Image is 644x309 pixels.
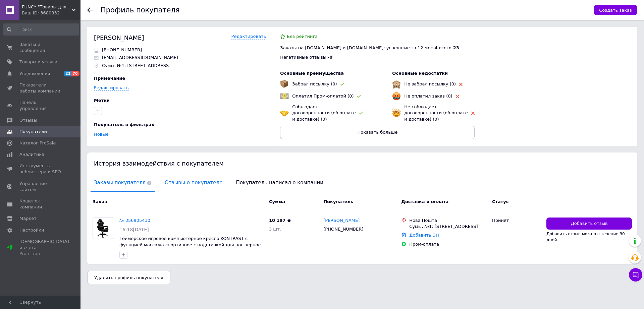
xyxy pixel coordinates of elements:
[492,218,541,224] div: Принят
[359,112,363,115] img: rating-tag-type
[96,218,110,239] img: Фото товару
[102,63,170,69] p: Сумы, №1: [STREET_ADDRESS]
[19,82,62,94] span: Показатели работы компании
[19,198,62,210] span: Кошелек компании
[404,81,456,86] span: Не забрал посылку (0)
[571,221,608,227] span: Добавить отзыв
[456,95,459,98] img: rating-tag-type
[87,271,170,284] button: Удалить профиль покупателя
[546,232,625,242] span: Добавить отзыв можно в течение 30 дней
[292,81,337,86] span: Забрал посылку (0)
[93,199,107,204] span: Заказ
[119,236,261,247] a: Геймерское игровое компьютерное кресло KONTRAST с функцией массажа спортивное с подставкой для но...
[91,174,155,191] span: Заказы покупателя
[357,95,361,98] img: rating-tag-type
[409,241,487,247] div: Пром-оплата
[232,174,327,191] span: Покупатель написал о компании
[19,251,69,257] div: Prom топ
[392,92,401,101] img: emoji
[392,109,401,117] img: emoji
[629,268,642,282] button: Чат с покупателем
[404,94,452,99] span: Не оплатил заказ (0)
[287,34,318,39] span: Без рейтинга
[19,59,57,65] span: Товары и услуги
[392,71,448,76] span: Основные недостатки
[292,94,354,99] span: Оплатил Пром-оплатой (0)
[94,122,264,128] div: Покупатель в фильтрах
[401,199,448,204] span: Доставка и оплата
[93,218,114,239] a: Фото товару
[404,104,468,121] span: Не соблюдает договоренности (об оплате и доставке) (0)
[94,85,129,90] a: Редактировать
[19,117,37,123] span: Отзывы
[19,140,56,146] span: Каталог ProSale
[22,10,80,16] div: Ваш ID: 3680832
[119,218,150,223] a: № 356905430
[19,227,44,233] span: Настройки
[94,132,109,137] a: Новые
[280,55,329,60] span: Негативные отзывы: -
[409,218,487,224] div: Нова Пошта
[102,47,142,53] p: [PHONE_NUMBER]
[19,181,62,193] span: Управление сайтом
[409,233,439,238] a: Добавить ЭН
[94,76,125,81] span: Примечание
[19,129,47,135] span: Покупатели
[19,151,44,158] span: Аналитика
[64,71,71,76] span: 21
[434,45,437,50] span: 4
[101,6,180,14] h1: Профиль покупателя
[19,215,37,222] span: Маркет
[358,130,398,135] span: Показать больше
[19,163,62,175] span: Инструменты вебмастера и SEO
[269,199,285,204] span: Сумма
[94,275,163,280] span: Удалить профиль покупателя
[71,71,79,76] span: 70
[269,218,291,223] span: 10 197 ₴
[22,4,72,10] span: FUNCY "Товары для дома и активного отдыха"
[340,83,344,86] img: rating-tag-type
[459,83,463,86] img: rating-tag-type
[322,225,365,234] div: [PHONE_NUMBER]
[409,224,487,230] div: Сумы, №1: [STREET_ADDRESS]
[392,80,401,88] img: emoji
[19,100,62,112] span: Панель управления
[94,98,110,103] span: Метки
[231,34,266,40] a: Редактировать
[280,80,288,88] img: emoji
[280,109,289,117] img: emoji
[471,112,475,115] img: rating-tag-type
[94,160,224,167] span: История взаимодействия с покупателем
[280,45,459,50] span: Заказы на [DOMAIN_NAME] и [DOMAIN_NAME]: успешные за 12 мес - , всего -
[594,5,637,15] button: Создать заказ
[292,104,356,121] span: Соблюдает договоренности (об оплате и доставке) (0)
[546,218,632,230] button: Добавить отзыв
[492,199,509,204] span: Статус
[19,42,62,54] span: Заказы и сообщения
[119,227,149,232] span: 16:18[DATE]
[280,71,344,76] span: Основные преимущества
[453,45,459,50] span: 23
[269,227,281,232] span: 3 шт.
[3,23,79,36] input: Поиск
[19,239,69,257] span: [DEMOGRAPHIC_DATA] и счета
[161,174,226,191] span: Отзывы о покупателе
[280,126,475,139] button: Показать больше
[102,55,178,61] p: [EMAIL_ADDRESS][DOMAIN_NAME]
[329,55,332,60] span: 0
[323,218,360,224] a: [PERSON_NAME]
[599,8,632,13] span: Создать заказ
[94,34,144,42] div: [PERSON_NAME]
[87,7,93,13] div: Вернуться назад
[280,92,289,101] img: emoji
[323,199,353,204] span: Покупатель
[19,71,50,77] span: Уведомления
